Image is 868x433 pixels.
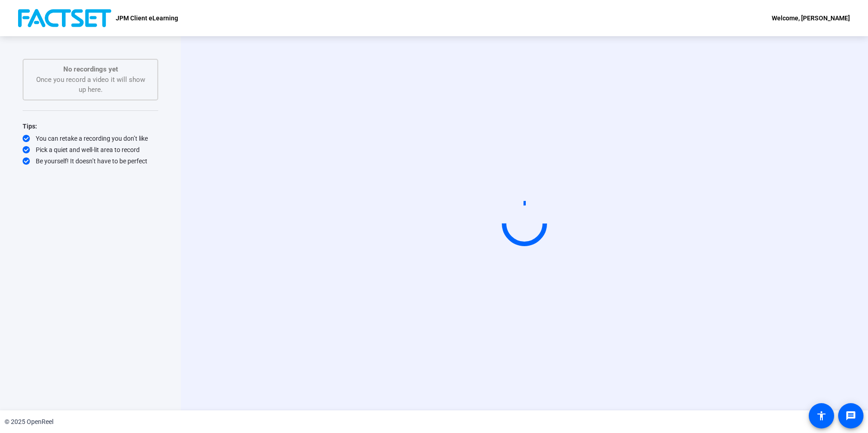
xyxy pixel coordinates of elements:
[23,145,158,154] div: Pick a quiet and well-lit area to record
[772,13,850,24] div: Welcome, [PERSON_NAME]
[33,64,148,75] p: No recordings yet
[116,13,178,24] p: JPM Client eLearning
[845,410,856,421] mat-icon: message
[33,64,148,95] div: Once you record a video it will show up here.
[23,134,158,143] div: You can retake a recording you don’t like
[5,417,53,427] div: © 2025 OpenReel
[18,9,111,27] img: OpenReel logo
[23,157,158,166] div: Be yourself! It doesn’t have to be perfect
[816,410,827,421] mat-icon: accessibility
[23,121,158,132] div: Tips:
